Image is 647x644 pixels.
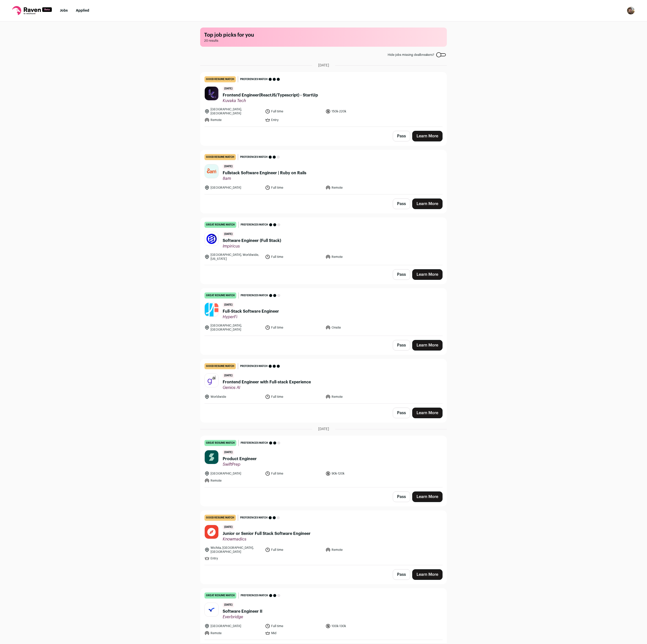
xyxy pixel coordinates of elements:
div: good resume match [204,76,236,82]
li: Full time [265,471,323,476]
a: Jobs [60,9,68,12]
li: [GEOGRAPHIC_DATA] [204,471,262,476]
div: good resume match [204,363,236,369]
li: Full time [265,324,323,332]
li: 100k-130k [326,624,383,629]
span: Kuvaka Tech [223,98,318,103]
span: HyperFi [223,314,279,319]
img: 18077825f056ba360761f24c64626d6ba957370320185aceca5134abe33f99b5.jpg [205,87,218,100]
span: [DATE] [223,603,234,607]
span: [DATE] [223,373,234,378]
span: Preferences match [240,515,268,520]
li: Wichita, [GEOGRAPHIC_DATA], [GEOGRAPHIC_DATA] [204,546,262,554]
li: Remote [326,546,383,554]
a: Applied [76,9,89,12]
div: great resume match [204,222,236,228]
span: SwiftPrep [223,462,257,467]
li: [GEOGRAPHIC_DATA], [GEOGRAPHIC_DATA] [204,324,262,332]
button: Pass [393,269,410,280]
button: Pass [393,340,410,351]
button: Open dropdown [627,7,635,15]
span: Knowmadics [223,537,311,542]
a: Learn More [412,269,443,280]
span: Software Engineer II [223,608,262,614]
span: Software Engineer (Full Stack) [223,238,281,244]
li: Entry [204,556,262,561]
a: good resume match Preferences match [DATE] Frontend Engineer with Full-stack Experience Genios AI... [200,359,447,403]
span: Hide jobs missing dealbreakers? [388,53,434,57]
li: [GEOGRAPHIC_DATA] [204,624,262,629]
a: great resume match Preferences match [DATE] Software Engineer II Everbridge [GEOGRAPHIC_DATA] Ful... [200,588,447,640]
span: Preferences match [241,593,268,598]
img: 39464b0180dc97faea080baf123c8cbf6cc5e6c1f0d50d7118e51f0e3679d451.jpg [205,525,218,539]
button: Pass [393,569,410,580]
a: good resume match Preferences match [DATE] Fullstack Software Engineer | Ruby on Rails 8am [GEOGR... [200,150,447,194]
span: Preferences match [240,77,268,82]
span: Impiricus [223,244,281,249]
span: Preferences match [241,293,268,298]
a: great resume match Preferences match [DATE] Software Engineer (Full Stack) Impiricus [GEOGRAPHIC_... [200,218,447,265]
span: [DATE] [223,86,234,91]
span: Preferences match [241,222,268,227]
div: great resume match [204,592,236,599]
button: Pass [393,199,410,209]
span: Preferences match [241,440,268,445]
li: 150k-220k [326,107,383,115]
img: e7f8130de83c4dac97447eaf57dabba8 [205,164,218,178]
button: Pass [393,131,410,141]
li: Remote [326,394,383,399]
div: good resume match [204,154,236,160]
span: [DATE] [223,303,234,307]
img: 10700900-27efa63ae4d983b7c544240a7a4167e0-medium_jpg.jpg [205,450,218,464]
div: great resume match [204,440,236,446]
a: Learn More [412,340,443,351]
a: Learn More [412,408,443,418]
a: great resume match Preferences match [DATE] Product Engineer SwiftPrep [GEOGRAPHIC_DATA] Full tim... [200,436,447,487]
span: Fullstack Software Engineer | Ruby on Rails [223,170,306,176]
li: Full time [265,253,323,261]
li: Full time [265,624,323,629]
li: Remote [204,478,262,483]
img: 14385013-medium_jpg [627,7,635,15]
span: Full-Stack Software Engineer [223,308,279,314]
span: Genios AI [223,385,311,390]
div: good resume match [204,515,236,521]
li: Full time [265,394,323,399]
span: [DATE] [223,525,234,530]
img: d810d73539a81600b407ef995f2a8dcae05b1667e439499211c1bd63da296921.jpg [205,374,218,387]
span: [DATE] [223,450,234,455]
span: Preferences match [240,364,268,369]
li: [GEOGRAPHIC_DATA] [204,185,262,190]
li: [GEOGRAPHIC_DATA], [GEOGRAPHIC_DATA] [204,107,262,115]
li: Onsite [326,324,383,332]
a: Learn More [412,491,443,502]
a: Learn More [412,569,443,580]
span: Preferences match [240,155,268,160]
li: Full time [265,185,323,190]
span: Frontend Engineer(ReactJS/Typescript) - StartUp [223,92,318,98]
button: Pass [393,491,410,502]
button: Pass [393,408,410,418]
span: Junior or Senior Full Stack Software Engineer [223,531,311,537]
a: good resume match Preferences match [DATE] Frontend Engineer(ReactJS/Typescript) - StartUp Kuvaka... [200,72,447,127]
li: Worldwide [204,394,262,399]
h1: Top job picks for you [204,32,443,39]
span: [DATE] [223,232,234,237]
img: f1cb00afcc3c4c10fdde7922702e87f3b5912bdee57d0b239b2e58426269ba09.png [205,300,218,319]
span: 8am [223,176,306,181]
a: Learn More [412,131,443,141]
span: 20 results [204,39,443,43]
li: [GEOGRAPHIC_DATA], Worldwide, [US_STATE] [204,253,262,261]
li: Remote [326,185,383,190]
span: Product Engineer [223,456,257,462]
img: b8113256df36aee1af929d7ba6464b39eccd94bd3d5894be8cf0bd5ba0a0a0af.jpg [205,232,218,246]
li: Full time [265,546,323,554]
li: Entry [265,117,323,122]
span: [DATE] [223,164,234,169]
div: great resume match [204,292,236,299]
a: Learn More [412,199,443,209]
li: Full time [265,107,323,115]
a: good resume match Preferences match [DATE] Junior or Senior Full Stack Software Engineer Knowmadi... [200,511,447,565]
span: [DATE] [318,63,329,68]
img: 5615d2c27c40a6a4bb2158ccedb85f29fb5d2afa8d0bfe6e320504b1faa94348.jpg [205,606,218,613]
